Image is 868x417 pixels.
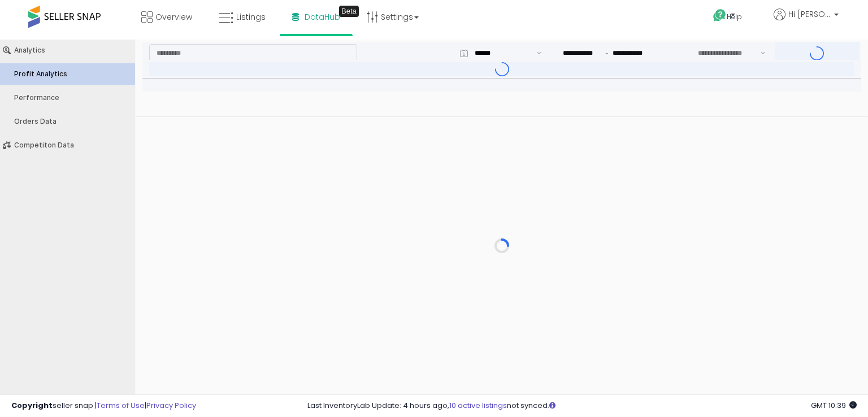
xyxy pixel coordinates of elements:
div: Profit Analytics [14,31,132,38]
div: Analytics [14,7,132,15]
i: Get Help [713,8,727,23]
div: Progress circle [494,199,509,214]
a: Terms of Use [97,400,145,411]
div: Last InventoryLab Update: 4 hours ago, not synced. [307,401,857,411]
span: Help [727,12,742,21]
div: Orders Data [14,78,132,86]
span: Overview [155,11,192,23]
div: seller snap | | [11,401,196,411]
div: Competiton Data [14,102,132,110]
strong: Copyright [11,400,53,411]
a: Hi [PERSON_NAME] [774,8,839,34]
span: Hi [PERSON_NAME] [788,8,831,20]
span: DataHub [305,11,340,23]
a: 10 active listings [449,400,507,411]
span: Listings [236,11,266,23]
a: Privacy Policy [146,400,196,411]
span: 2025-09-10 10:39 GMT [811,400,857,411]
div: Tooltip anchor [339,6,359,17]
div: Performance [14,54,132,62]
